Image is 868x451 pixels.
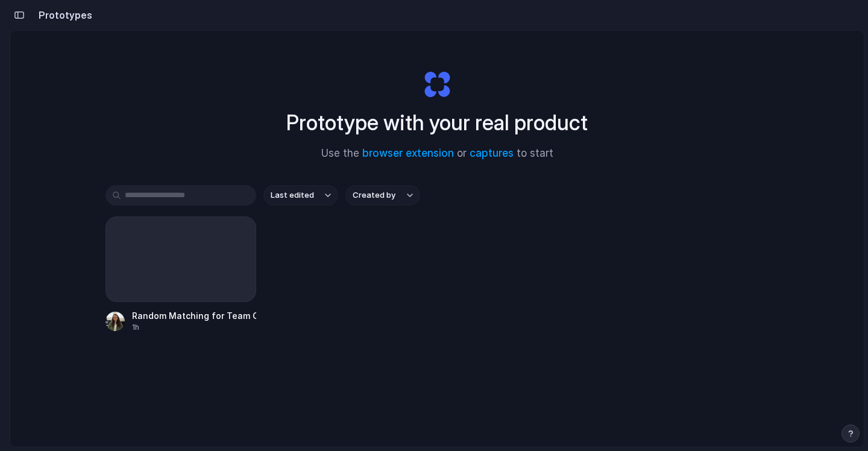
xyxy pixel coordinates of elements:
span: Use the or to start [321,146,553,162]
a: browser extension [362,147,454,159]
button: Created by [345,185,420,206]
div: 1h [132,322,256,333]
a: captures [470,147,514,159]
span: Created by [353,189,395,201]
h1: Prototype with your real product [286,107,588,139]
div: Random Matching for Team Coffee [132,309,256,322]
span: Last edited [271,189,314,201]
a: Random Matching for Team Coffee1h [105,216,256,333]
button: Last edited [263,185,338,206]
h2: Prototypes [34,8,92,22]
